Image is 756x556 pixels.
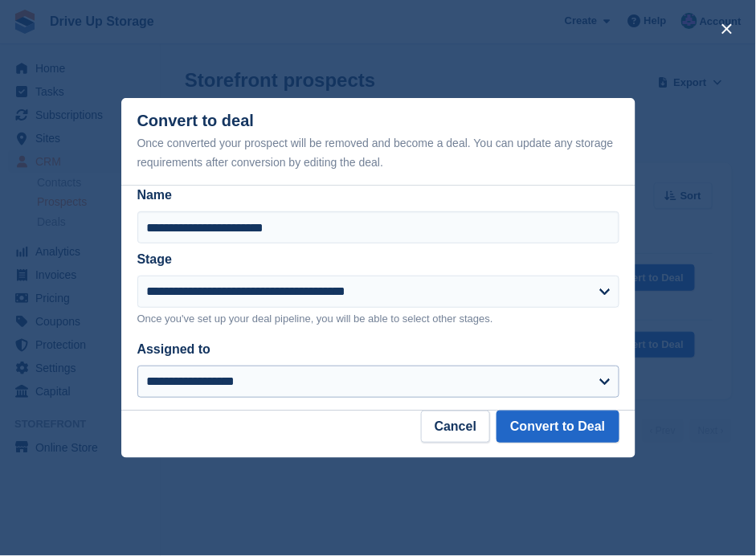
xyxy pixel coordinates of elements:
label: Name [137,186,619,205]
div: Convert to deal [137,112,619,172]
p: Once you've set up your deal pipeline, you will be able to select other stages. [137,311,619,327]
button: Convert to Deal [497,411,619,443]
button: Cancel [421,411,490,443]
label: Stage [137,252,173,266]
button: close [714,16,740,42]
div: Once converted your prospect will be removed and become a deal. You can update any storage requir... [137,133,619,172]
label: Assigned to [137,342,211,356]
